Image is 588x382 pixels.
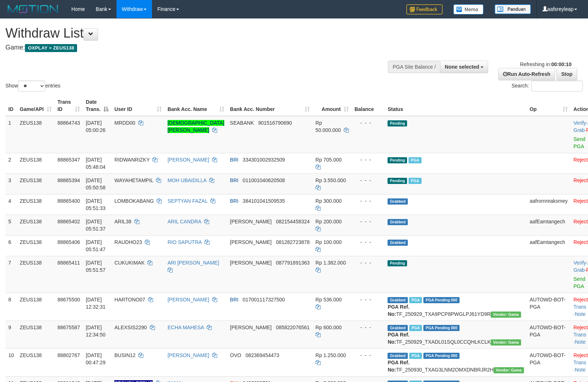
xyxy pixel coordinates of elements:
div: - - - [355,177,382,184]
a: Stop [557,68,577,80]
a: [PERSON_NAME] [168,157,209,163]
span: PGA Pending [423,325,460,331]
th: User ID: activate to sort column ascending [111,95,165,116]
td: ZEUS138 [17,293,55,321]
span: OXPLAY > ZEUS138 [25,44,77,52]
div: - - - [355,239,382,246]
td: 1 [5,116,17,153]
a: ECHA MAHESA [168,325,204,330]
td: 9 [5,321,17,348]
span: [PERSON_NAME] [230,239,272,245]
span: Copy 017001117327500 to clipboard [243,297,285,302]
span: Rp 100.000 [316,239,342,245]
span: Rp 200.000 [316,219,342,224]
div: - - - [355,119,382,126]
span: Vendor URL: https://trx31.1velocity.biz [494,367,524,373]
a: Run Auto-Refresh [498,68,555,80]
span: BUSIN12 [114,352,135,358]
th: Amount: activate to sort column ascending [313,95,352,116]
strong: 00:00:10 [551,61,571,67]
span: [DATE] 05:51:47 [86,239,106,252]
th: Date Trans.: activate to sort column descending [83,95,111,116]
span: BRI [230,177,238,183]
th: Game/API: activate to sort column ascending [17,95,55,116]
h4: Game: [5,44,385,51]
span: RIDWANRIZKY [114,157,149,163]
span: [DATE] 05:51:33 [86,198,106,211]
a: [PERSON_NAME] [168,297,209,302]
span: Copy 081282723878 to clipboard [276,239,309,245]
span: Rp 3.550.000 [316,177,346,183]
td: TF_250929_TXADL01SQL0CCQHLKCLK [385,321,526,348]
span: Copy 901516790690 to clipboard [258,120,292,126]
div: - - - [355,296,382,303]
span: Grabbed [388,297,408,303]
td: AUTOWD-BOT-PGA [527,321,571,348]
td: ZEUS138 [17,321,55,348]
span: [DATE] 05:50:58 [86,177,106,190]
a: SEPTYAN FAZAL [168,198,207,204]
button: None selected [440,61,488,73]
div: - - - [355,218,382,225]
span: Pending [388,157,407,163]
span: Grabbed [388,325,408,331]
span: Pending [388,260,407,266]
a: ARIL CANDRA [168,219,201,224]
a: ARI [PERSON_NAME] [168,260,219,266]
a: Reject [574,352,588,358]
th: Status [385,95,526,116]
td: 6 [5,235,17,256]
div: - - - [355,352,382,359]
span: 88865400 [58,198,80,204]
img: MOTION_logo.png [5,4,60,14]
span: Copy 087791891363 to clipboard [276,260,309,266]
span: Copy 082369454473 to clipboard [245,352,279,358]
span: Copy 082154458324 to clipboard [276,219,309,224]
span: 88865402 [58,219,80,224]
span: Pending [388,120,407,126]
td: 5 [5,215,17,235]
td: 10 [5,348,17,376]
span: CUKUKIMAK [114,260,144,266]
a: Send PGA [574,276,585,289]
span: Refreshing in: [520,61,571,67]
label: Search: [512,81,583,91]
span: PGA Pending [423,353,460,359]
span: [DATE] 05:00:26 [86,120,106,133]
b: PGA Ref. No: [388,304,409,317]
span: 88864743 [58,120,80,126]
td: 2 [5,153,17,173]
a: Reject [574,157,588,163]
th: Bank Acc. Name: activate to sort column ascending [165,95,227,116]
span: Rp 705.000 [316,157,342,163]
span: Marked by aaftrukkakada [409,157,421,163]
span: [DATE] 05:51:37 [86,219,106,232]
span: Grabbed [388,353,408,359]
td: ZEUS138 [17,256,55,293]
span: 88675587 [58,325,80,330]
a: Verify [574,260,586,266]
a: Send PGA [574,136,585,149]
b: PGA Ref. No: [388,332,409,345]
td: ZEUS138 [17,116,55,153]
span: Copy 384101041509535 to clipboard [243,198,285,204]
span: Rp 300.000 [316,198,342,204]
td: 4 [5,194,17,215]
span: [DATE] 05:48:04 [86,157,106,170]
span: Rp 600.000 [316,325,342,330]
td: 8 [5,293,17,321]
span: Vendor URL: https://trx31.1velocity.biz [491,312,521,318]
a: Reject [574,325,588,330]
b: PGA Ref. No: [388,360,409,373]
span: ALEXSIS2290 [114,325,147,330]
span: Grabbed [388,198,408,205]
a: Reject [574,198,588,204]
h1: Withdraw List [5,26,385,40]
span: BRI [230,198,238,204]
th: Op: activate to sort column ascending [527,95,571,116]
span: MRDD00 [114,120,135,126]
span: 88865394 [58,177,80,183]
span: Marked by aaftrukkakada [409,297,422,303]
td: 3 [5,173,17,194]
span: Copy 334301002932509 to clipboard [243,157,285,163]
